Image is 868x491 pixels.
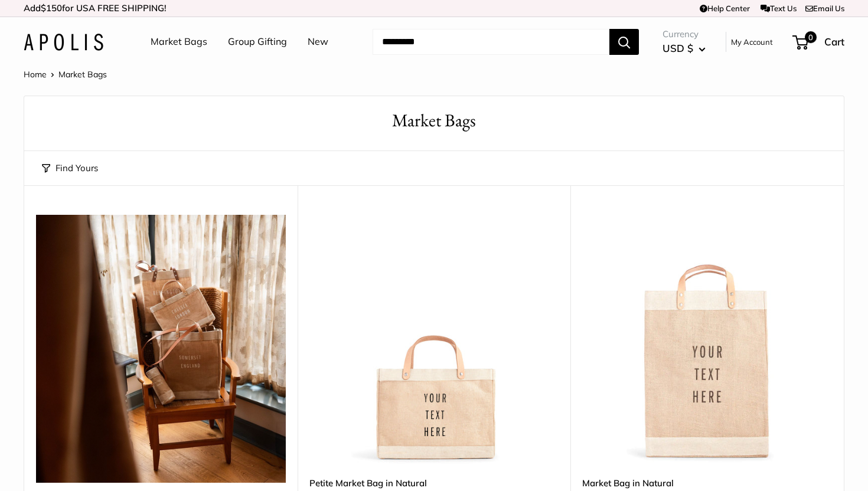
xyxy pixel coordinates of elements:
span: Currency [663,26,706,42]
a: My Account [731,35,773,49]
button: Search [609,29,639,55]
a: 0 Cart [794,32,844,51]
a: Petite Market Bag in Natural [309,476,559,490]
a: Email Us [805,4,844,13]
nav: Breadcrumb [24,67,107,82]
span: Market Bags [58,69,107,80]
a: Text Us [761,4,797,13]
a: Market Bag in NaturalMarket Bag in Natural [582,215,832,464]
img: Petite Market Bag in Natural [309,215,559,464]
a: Market Bag in Natural [582,476,832,490]
a: Home [24,69,47,80]
span: 0 [805,31,817,43]
span: Cart [824,35,844,48]
a: Market Bags [151,33,207,51]
button: USD $ [663,39,706,58]
img: Market Bag in Natural [582,215,832,464]
img: Apolis [24,34,103,51]
span: $150 [41,2,62,14]
img: Our latest collection comes to life at UK's Estelle Manor, where winter mornings glow and the hol... [36,215,286,483]
a: New [308,33,328,51]
h1: Market Bags [42,108,826,133]
button: Find Yours [42,160,98,176]
a: Group Gifting [228,33,287,51]
a: Petite Market Bag in NaturalPetite Market Bag in Natural [309,215,559,464]
input: Search... [373,29,609,55]
a: Help Center [700,4,750,13]
span: USD $ [663,42,693,54]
